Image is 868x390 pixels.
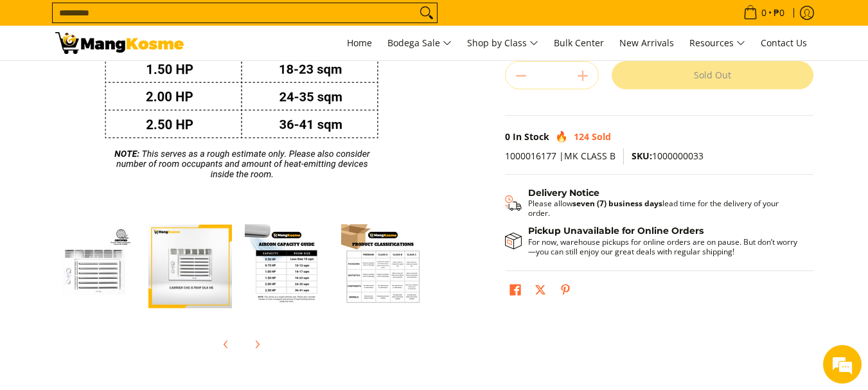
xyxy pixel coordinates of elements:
[52,224,136,308] img: carrier-.75hp-premium-wrac-full-view-mang-kosme
[592,130,611,143] span: Sold
[347,37,372,49] span: Home
[754,26,813,60] a: Contact Us
[619,37,674,49] span: New Arrivals
[55,32,184,54] img: Carrier CHG DLX Series Window-Type Aircon 0.75HP l Mang Kosme
[381,26,458,60] a: Bodega Sale
[632,150,704,162] span: 1000000033
[632,150,652,162] span: SKU:
[505,150,616,162] span: 1000016177 |MK CLASS B
[689,35,745,51] span: Resources
[554,37,604,49] span: Bulk Center
[761,37,807,49] span: Contact Us
[513,130,549,143] span: In Stock
[740,6,788,20] span: •
[148,217,232,316] img: carrier chg-0.75 hg-dlx he-window-type-aircon-front-view
[613,26,680,60] a: New Arrivals
[528,225,704,236] strong: Pickup Unavailable for Online Orders
[574,130,589,143] span: 124
[556,281,574,303] a: Pin on Pinterest
[467,35,538,51] span: Shop by Class
[528,199,801,218] p: Please allow lead time for the delivery of your order.
[547,26,610,60] a: Bulk Center
[341,224,425,308] img: Carrier 0.75 HP Deluxe, Window-Type Air Conditioner (Class B)-4
[528,237,801,256] p: For now, warehouse pickups for online orders are on pause. But don’t worry—you can still enjoy ou...
[212,330,240,359] button: Previous
[772,8,786,17] span: ₱0
[506,281,524,303] a: Share on Facebook
[683,26,752,60] a: Resources
[197,26,813,60] nav: Main Menu
[528,187,599,199] strong: Delivery Notice
[505,188,801,218] button: Shipping & Delivery
[245,224,328,308] img: Carrier 0.75 HP Deluxe, Window-Type Air Conditioner (Class B)-3
[416,3,437,22] button: Search
[531,281,549,303] a: Post on X
[243,330,271,359] button: Next
[505,130,510,143] span: 0
[387,35,452,51] span: Bodega Sale
[572,198,662,209] strong: seven (7) business days
[759,8,768,17] span: 0
[341,26,378,60] a: Home
[461,26,545,60] a: Shop by Class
